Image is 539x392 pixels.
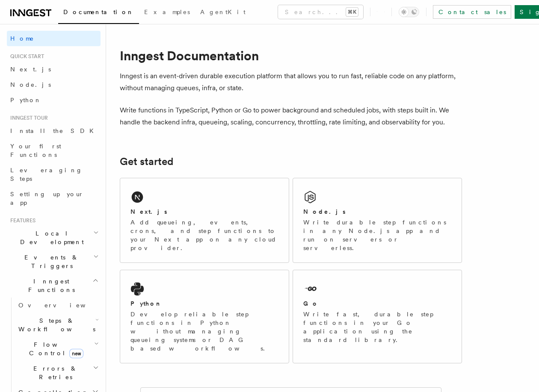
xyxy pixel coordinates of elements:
h2: Next.js [130,207,167,216]
p: Develop reliable step functions in Python without managing queueing systems or DAG based workflows. [130,310,278,353]
p: Inngest is an event-driven durable execution platform that allows you to run fast, reliable code ... [120,70,462,94]
span: Python [10,97,41,103]
span: Inngest Functions [7,277,92,294]
span: Events & Triggers [7,253,93,270]
a: Examples [139,3,195,23]
span: Next.js [10,66,51,73]
a: AgentKit [195,3,251,23]
span: Install the SDK [10,127,99,134]
button: Search...⌘K [278,5,363,19]
p: Add queueing, events, crons, and step functions to your Next app on any cloud provider. [130,218,278,252]
a: Overview [15,298,101,313]
button: Inngest Functions [7,274,101,298]
span: Errors & Retries [15,364,93,381]
span: Local Development [7,229,93,246]
a: PythonDevelop reliable step functions in Python without managing queueing systems or DAG based wo... [120,270,289,363]
span: Steps & Workflows [15,316,95,333]
a: Get started [120,156,173,168]
span: new [69,349,83,358]
span: Quick start [7,53,44,60]
kbd: ⌘K [346,8,358,16]
a: Next.jsAdd queueing, events, crons, and step functions to your Next app on any cloud provider. [120,178,289,263]
a: Setting up your app [7,186,101,210]
a: Leveraging Steps [7,162,101,186]
h2: Python [130,299,162,308]
button: Toggle dark mode [399,7,419,17]
a: Home [7,31,101,46]
span: AgentKit [200,9,246,15]
p: Write functions in TypeScript, Python or Go to power background and scheduled jobs, with steps bu... [120,104,462,128]
button: Errors & Retries [15,361,101,385]
span: Node.js [10,81,51,88]
p: Write durable step functions in any Node.js app and run on servers or serverless. [303,218,451,252]
span: Overview [18,302,107,309]
span: Flow Control [15,340,94,357]
span: Home [10,34,34,43]
a: Install the SDK [7,123,101,139]
a: Next.js [7,62,101,77]
a: Your first Functions [7,139,101,162]
span: Inngest tour [7,115,48,121]
span: Features [7,217,36,224]
a: Node.jsWrite durable step functions in any Node.js app and run on servers or serverless. [293,178,462,263]
a: GoWrite fast, durable step functions in your Go application using the standard library. [293,270,462,363]
button: Steps & Workflows [15,313,101,337]
a: Documentation [58,3,139,24]
h2: Node.js [303,207,346,216]
span: Your first Functions [10,143,61,158]
span: Examples [144,9,190,15]
span: Documentation [63,9,134,15]
a: Node.js [7,77,101,92]
button: Flow Controlnew [15,337,101,361]
a: Python [7,92,101,108]
a: Contact sales [433,5,511,19]
h1: Inngest Documentation [120,48,462,63]
p: Write fast, durable step functions in your Go application using the standard library. [303,310,451,344]
span: Leveraging Steps [10,167,83,182]
button: Local Development [7,226,101,250]
span: Setting up your app [10,191,84,206]
h2: Go [303,299,319,308]
button: Events & Triggers [7,250,101,274]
